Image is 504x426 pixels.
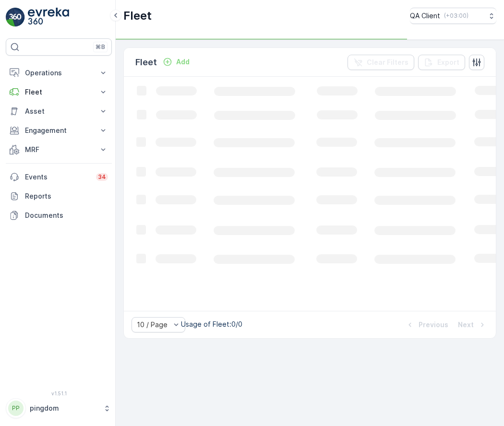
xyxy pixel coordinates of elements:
[6,398,112,418] button: PPpingdom
[410,11,440,21] p: QA Client
[6,206,112,225] a: Documents
[25,145,93,154] p: MRF
[176,57,190,67] p: Add
[437,58,459,67] p: Export
[6,121,112,140] button: Engagement
[410,8,496,24] button: QA Client(+03:00)
[159,56,193,68] button: Add
[6,83,112,102] button: Fleet
[348,55,414,70] button: Clear Filters
[6,140,112,159] button: MRF
[6,167,112,187] a: Events34
[96,43,105,51] p: ⌘B
[135,56,157,69] p: Fleet
[419,320,448,330] p: Previous
[25,106,93,116] p: Asset
[25,68,93,78] p: Operations
[404,319,449,331] button: Previous
[444,12,468,20] p: ( +03:00 )
[98,173,106,181] p: 34
[6,102,112,121] button: Asset
[25,172,90,182] p: Events
[6,390,112,396] span: v 1.51.1
[181,319,242,329] p: Usage of Fleet : 0/0
[458,320,474,330] p: Next
[6,187,112,206] a: Reports
[457,319,488,331] button: Next
[8,401,24,416] div: PP
[123,8,152,24] p: Fleet
[30,403,98,413] p: pingdom
[25,211,108,220] p: Documents
[25,191,108,201] p: Reports
[6,63,112,83] button: Operations
[25,87,93,97] p: Fleet
[367,58,408,67] p: Clear Filters
[28,8,69,27] img: logo_light-DOdMpM7g.png
[6,8,25,27] img: logo
[25,126,93,135] p: Engagement
[418,55,465,70] button: Export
